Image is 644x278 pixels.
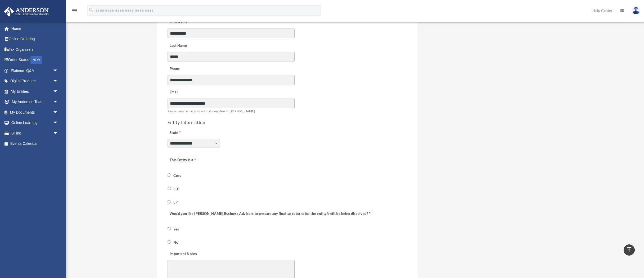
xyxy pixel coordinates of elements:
[168,156,220,164] label: This Entity is a
[4,34,66,44] a: Online Ordering
[172,200,180,205] label: LP
[71,7,78,14] i: menu
[624,244,635,256] a: vertical_align_top
[4,128,66,138] a: Billingarrow_drop_down
[168,65,220,73] label: Phone
[632,7,640,14] img: User Pic
[4,107,66,118] a: My Documentsarrow_drop_down
[53,118,64,128] span: arrow_drop_down
[30,56,42,64] div: NEW
[4,65,66,76] a: Platinum Q&Aarrow_drop_down
[53,86,64,97] span: arrow_drop_down
[88,7,94,13] i: search
[168,89,220,96] label: Email
[53,65,64,76] span: arrow_drop_down
[53,97,64,108] span: arrow_drop_down
[53,76,64,87] span: arrow_drop_down
[168,42,220,49] label: Last Name
[4,76,66,86] a: Digital Productsarrow_drop_down
[626,247,632,253] i: vertical_align_top
[71,9,78,14] a: menu
[4,23,66,34] a: Home
[53,107,64,118] span: arrow_drop_down
[4,138,66,149] a: Events Calendar
[4,97,66,107] a: My Anderson Teamarrow_drop_down
[2,6,50,17] img: Anderson Advisors Platinum Portal
[4,118,66,128] a: Online Learningarrow_drop_down
[168,250,220,258] label: Important Notes
[168,120,205,125] span: Entity Information
[168,109,255,113] span: Please use an email address that is on file with [PERSON_NAME]
[4,86,66,97] a: My Entitiesarrow_drop_down
[4,44,66,55] a: Tax Organizers
[172,173,183,178] label: Corp
[168,19,220,26] label: First Name
[4,55,66,66] a: Order StatusNEW
[168,210,372,218] label: Would you like [PERSON_NAME] Business Advisors to prepare any final tax returns for the entity/en...
[172,187,182,192] label: LLC
[168,129,220,137] label: State
[172,240,180,245] label: No
[53,128,64,139] span: arrow_drop_down
[172,227,181,232] label: Yes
